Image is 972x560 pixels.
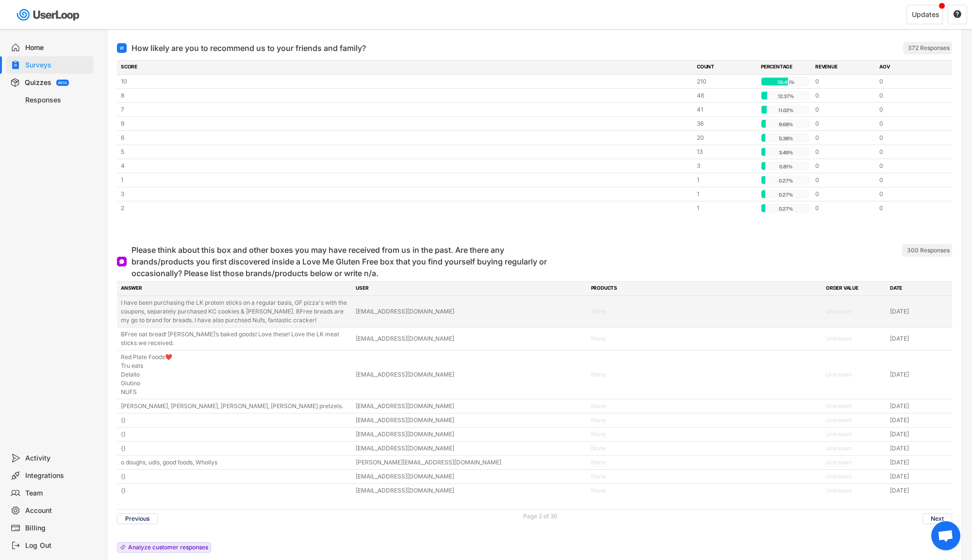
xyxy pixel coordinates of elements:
[763,190,808,199] div: 0.27%
[879,176,938,184] div: 0
[826,334,884,343] div: Unknown
[591,444,820,453] div: None
[697,77,755,86] div: 210
[763,204,808,213] div: 0.27%
[763,106,808,115] div: 11.02%
[890,444,948,453] div: [DATE]
[954,10,961,18] text: 
[908,44,950,52] div: 372 Responses
[121,63,691,72] div: SCORE
[697,148,755,156] div: 13
[879,119,938,128] div: 0
[121,148,691,156] div: 5
[826,307,884,316] div: Unknown
[591,416,820,425] div: None
[132,244,568,279] div: Please think about this box and other boxes you may have received from us in the past. Are there ...
[121,105,691,114] div: 7
[356,458,585,467] div: [PERSON_NAME][EMAIL_ADDRESS][DOMAIN_NAME]
[121,284,350,293] div: ANSWER
[121,298,350,325] div: I have been purchasing the LK protein sticks on a regular basis, GF pizza's with the coupons, sep...
[356,430,585,439] div: [EMAIL_ADDRESS][DOMAIN_NAME]
[121,119,691,128] div: 9
[763,78,808,86] div: 56.45%
[591,334,820,343] div: None
[356,444,585,453] div: [EMAIL_ADDRESS][DOMAIN_NAME]
[121,472,350,481] div: {}
[356,472,585,481] div: [EMAIL_ADDRESS][DOMAIN_NAME]
[121,91,691,100] div: 8
[890,370,948,379] div: [DATE]
[697,63,755,72] div: COUNT
[119,45,125,51] img: Number Score
[697,176,755,184] div: 1
[356,416,585,425] div: [EMAIL_ADDRESS][DOMAIN_NAME]
[121,402,350,411] div: [PERSON_NAME], [PERSON_NAME], [PERSON_NAME], [PERSON_NAME] pretzels.
[890,284,948,293] div: DATE
[117,513,158,524] button: Previous
[15,5,83,25] img: userloop-logo-01.svg
[907,247,950,254] div: 300 Responses
[953,10,962,19] button: 
[25,489,89,498] div: Team
[697,105,755,114] div: 41
[128,544,208,550] div: Analyze customer responses
[121,416,350,425] div: {}
[121,133,691,142] div: 6
[879,105,938,114] div: 0
[25,454,89,463] div: Activity
[121,486,350,495] div: {}
[815,190,873,198] div: 0
[815,204,873,213] div: 0
[815,148,873,156] div: 0
[879,133,938,142] div: 0
[763,120,808,129] div: 9.68%
[591,370,820,379] div: None
[890,416,948,425] div: [DATE]
[890,458,948,467] div: [DATE]
[815,91,873,100] div: 0
[763,162,808,171] div: 0.81%
[25,471,89,480] div: Integrations
[879,148,938,156] div: 0
[879,63,938,72] div: AOV
[815,133,873,142] div: 0
[826,486,884,495] div: Unknown
[356,334,585,343] div: [EMAIL_ADDRESS][DOMAIN_NAME]
[132,42,366,54] div: How likely are you to recommend us to your friends and family?
[826,444,884,453] div: Unknown
[879,190,938,198] div: 0
[121,176,691,184] div: 1
[356,284,585,293] div: USER
[591,486,820,495] div: None
[121,458,350,467] div: o doughs, udis, good foods, Whollys
[815,105,873,114] div: 0
[121,204,691,213] div: 2
[912,11,939,18] div: Updates
[697,133,755,142] div: 20
[763,134,808,143] div: 5.38%
[121,353,350,396] div: Red Plate Foods❤️ Tru eats Delallo Glutino NUFS
[815,162,873,170] div: 0
[826,402,884,411] div: Unknown
[879,204,938,213] div: 0
[356,370,585,379] div: [EMAIL_ADDRESS][DOMAIN_NAME]
[763,148,808,157] div: 3.49%
[356,486,585,495] div: [EMAIL_ADDRESS][DOMAIN_NAME]
[826,284,884,293] div: ORDER VALUE
[119,259,125,264] img: Open Ended
[121,162,691,170] div: 4
[763,92,808,100] div: 12.37%
[697,119,755,128] div: 36
[923,513,952,524] button: Next
[58,81,67,84] div: BETA
[890,307,948,316] div: [DATE]
[591,307,820,316] div: None
[815,176,873,184] div: 0
[121,444,350,453] div: {}
[121,190,691,198] div: 3
[879,162,938,170] div: 0
[25,506,89,515] div: Account
[523,513,558,519] div: Page 2 of 30
[121,430,350,439] div: {}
